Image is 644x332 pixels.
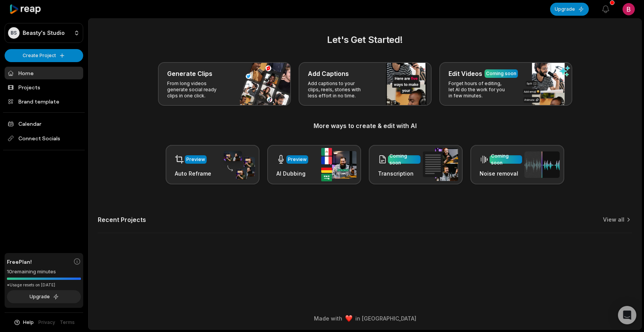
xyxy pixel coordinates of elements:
span: Help [23,319,34,326]
h3: More ways to create & edit with AI [98,121,632,130]
a: Brand template [5,95,83,108]
div: Coming soon [389,153,419,166]
h3: Add Captions [308,69,349,78]
div: Preview [288,156,307,163]
h3: AI Dubbing [276,169,308,178]
a: Terms [60,319,75,326]
button: Help [13,319,34,326]
a: Privacy [38,319,55,326]
h3: Generate Clips [167,69,212,78]
button: Upgrade [7,290,81,303]
div: Open Intercom Messenger [618,306,636,324]
button: Create Project [5,49,83,62]
div: 10 remaining minutes [7,268,81,276]
h3: Edit Videos [449,69,482,78]
div: *Usage resets on [DATE] [7,282,81,288]
h3: Auto Reframe [175,169,211,178]
h2: Recent Projects [98,216,146,224]
div: BS [8,27,20,39]
p: Forget hours of editing, let AI do the work for you in few minutes. [449,81,508,99]
span: Connect Socials [5,131,83,145]
img: ai_dubbing.png [321,148,356,181]
img: transcription.png [423,148,458,181]
img: auto_reframe.png [220,150,255,180]
button: Upgrade [550,3,589,16]
img: heart emoji [345,315,352,322]
span: Free Plan! [7,258,32,266]
a: Projects [5,81,83,94]
p: From long videos generate social ready clips in one click. [167,81,227,99]
p: Beasty's Studio [23,30,65,36]
div: Preview [186,156,205,163]
p: Add captions to your clips, reels, stories with less effort in no time. [308,81,367,99]
img: noise_removal.png [524,151,560,178]
a: Home [5,67,83,79]
div: Coming soon [491,153,521,166]
h3: Noise removal [480,169,522,178]
div: Coming soon [486,70,516,77]
div: Made with in [GEOGRAPHIC_DATA] [95,314,634,322]
a: View all [603,216,624,224]
h2: Let's Get Started! [98,33,632,47]
h3: Transcription [378,169,421,178]
a: Calendar [5,117,83,130]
